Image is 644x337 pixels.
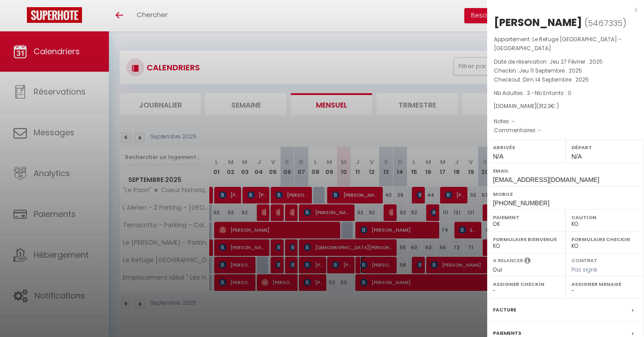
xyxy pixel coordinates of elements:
[494,35,622,52] span: Le Refuge [GEOGRAPHIC_DATA] - [GEOGRAPHIC_DATA]
[493,199,549,207] span: [PHONE_NUMBER]
[493,153,503,160] span: N/A
[535,89,571,97] span: Nb Enfants : 0
[539,102,551,110] span: 312.3
[494,66,637,75] p: Checkin :
[512,117,515,125] span: -
[571,213,638,222] label: Caution
[494,15,582,30] div: [PERSON_NAME]
[606,297,637,330] iframe: Chat
[494,57,637,66] p: Date de réservation :
[493,176,599,183] span: [EMAIL_ADDRESS][DOMAIN_NAME]
[494,126,637,135] p: Commentaires :
[7,4,34,30] button: Ouvrir le widget de chat LiveChat
[493,143,560,152] label: Arrivée
[549,58,603,65] span: Jeu 27 Février . 2025
[493,280,560,289] label: Assigner Checkin
[493,257,523,264] label: A relancer
[538,126,541,134] span: -
[523,76,589,83] span: Dim 14 Septembre . 2025
[571,235,638,244] label: Formulaire Checkin
[571,266,597,273] span: Pas signé
[571,143,638,152] label: Départ
[571,153,582,160] span: N/A
[487,4,637,15] div: x
[536,102,559,110] span: ( € )
[588,17,622,29] span: 5467335
[493,213,560,222] label: Paiement
[584,17,627,29] span: ( )
[494,117,637,126] p: Notes :
[519,67,582,74] span: Jeu 11 Septembre . 2025
[493,190,638,199] label: Mobile
[493,305,516,315] label: Facture
[494,75,637,84] p: Checkout :
[493,166,638,175] label: Email
[494,35,637,53] p: Appartement :
[571,280,638,289] label: Assigner Menage
[524,257,531,267] i: Sélectionner OUI si vous souhaiter envoyer les séquences de messages post-checkout
[494,89,571,97] span: Nb Adultes : 3 -
[493,235,560,244] label: Formulaire Bienvenue
[494,102,637,111] div: [DOMAIN_NAME]
[571,257,597,263] label: Contrat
